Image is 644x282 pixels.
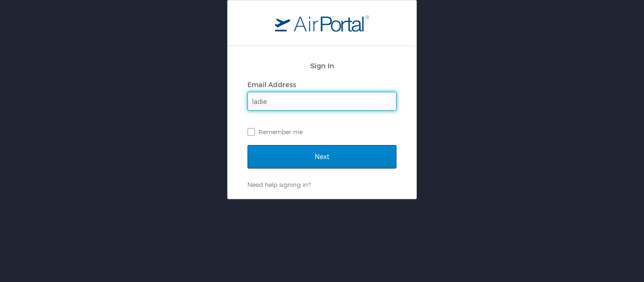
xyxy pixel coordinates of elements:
label: Remember me [248,125,396,139]
input: Next [248,145,396,169]
label: Email Address [248,81,296,89]
a: Need help signing in? [248,181,311,188]
h2: Sign In [248,60,396,71]
img: logo [275,15,369,32]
